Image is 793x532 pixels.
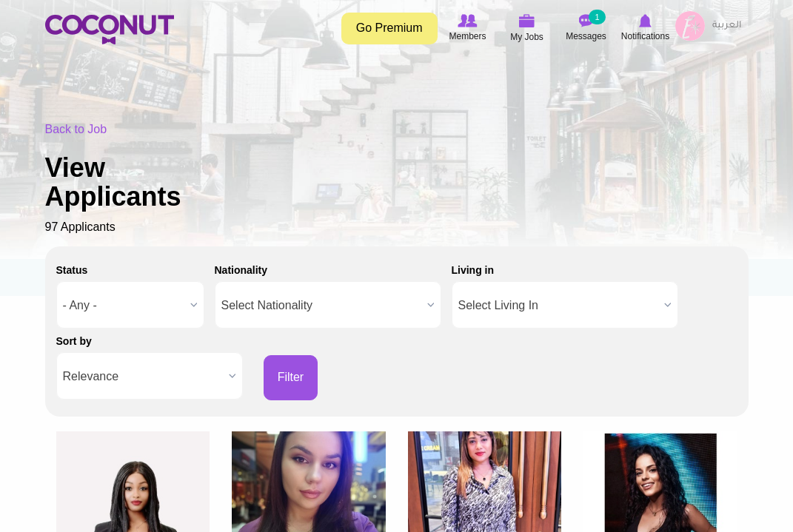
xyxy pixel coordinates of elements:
a: Browse Members Members [438,11,498,45]
span: Messages [566,29,606,44]
img: My Jobs [519,14,535,27]
a: Notifications Notifications [616,11,675,45]
a: Go Premium [341,13,438,44]
label: Status [56,263,88,277]
a: Back to Job [45,123,107,135]
span: Select Living In [458,282,658,329]
h1: View Applicants [45,153,230,212]
span: Members [449,29,486,44]
img: Browse Members [458,14,477,27]
a: My Jobs My Jobs [498,11,557,46]
button: Filter [264,355,318,400]
label: Living in [452,263,495,277]
span: - Any - [63,282,184,329]
label: Sort by [56,334,92,349]
span: Relevance [63,353,223,400]
div: 97 Applicants [45,121,749,236]
label: Nationality [215,263,268,277]
span: My Jobs [510,30,543,44]
small: 1 [589,10,605,24]
img: Notifications [639,14,652,27]
span: Select Nationality [221,282,421,329]
span: Notifications [621,29,669,44]
img: Home [45,15,174,44]
a: Messages Messages 1 [557,11,616,45]
a: العربية [705,11,749,41]
img: Messages [579,14,594,27]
